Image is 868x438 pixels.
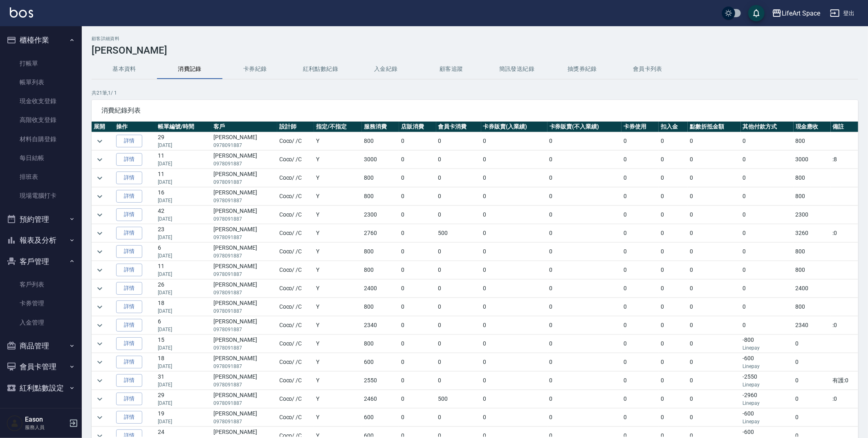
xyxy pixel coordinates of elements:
[547,353,621,371] td: 0
[621,132,659,150] td: 0
[3,275,79,294] a: 客戶列表
[3,167,79,186] a: 排班表
[277,261,314,279] td: Coco / /C
[688,169,740,187] td: 0
[94,246,106,258] button: expand row
[741,122,794,132] th: 其他付款方式
[547,298,621,316] td: 0
[116,393,142,405] a: 詳情
[621,187,659,205] td: 0
[116,411,142,424] a: 詳情
[116,356,142,368] a: 詳情
[621,316,659,334] td: 0
[436,316,481,334] td: 0
[277,280,314,298] td: Coco / /C
[659,280,688,298] td: 0
[484,59,550,79] button: 簡訊發送紀錄
[362,316,399,334] td: 2340
[362,122,399,132] th: 服務消費
[547,224,621,242] td: 0
[743,344,792,352] p: Linepay
[116,190,142,203] a: 詳情
[211,298,277,316] td: [PERSON_NAME]
[158,344,209,352] p: [DATE]
[92,59,157,79] button: 基本資料
[211,316,277,334] td: [PERSON_NAME]
[156,353,211,371] td: 18
[277,335,314,353] td: Coco / /C
[211,151,277,169] td: [PERSON_NAME]
[399,243,436,261] td: 0
[25,415,67,424] h5: Eason
[211,261,277,279] td: [PERSON_NAME]
[688,243,740,261] td: 0
[794,122,831,132] th: 現金應收
[362,151,399,169] td: 3000
[362,243,399,261] td: 800
[794,187,831,205] td: 800
[94,209,106,221] button: expand row
[211,122,277,132] th: 客戶
[3,149,79,167] a: 每日結帳
[158,142,209,149] p: [DATE]
[794,261,831,279] td: 800
[314,169,362,187] td: Y
[158,234,209,241] p: [DATE]
[362,169,399,187] td: 800
[436,280,481,298] td: 0
[794,151,831,169] td: 3000
[3,251,79,272] button: 客戶管理
[156,316,211,334] td: 6
[158,178,209,186] p: [DATE]
[659,132,688,150] td: 0
[481,280,547,298] td: 0
[547,280,621,298] td: 0
[158,160,209,167] p: [DATE]
[314,316,362,334] td: Y
[436,206,481,224] td: 0
[741,243,794,261] td: 0
[436,132,481,150] td: 0
[94,135,106,147] button: expand row
[3,111,79,129] a: 高階收支登錄
[741,151,794,169] td: 0
[158,326,209,333] p: [DATE]
[158,215,209,223] p: [DATE]
[156,224,211,242] td: 23
[3,209,79,230] button: 預約管理
[621,122,659,132] th: 卡券使用
[659,151,688,169] td: 0
[213,178,275,186] p: 0978091887
[481,132,547,150] td: 0
[213,289,275,296] p: 0978091887
[7,415,23,431] img: Person
[94,375,106,387] button: expand row
[831,316,858,334] td: :0
[94,319,106,332] button: expand row
[741,280,794,298] td: 0
[399,353,436,371] td: 0
[436,353,481,371] td: 0
[211,243,277,261] td: [PERSON_NAME]
[116,153,142,166] a: 詳情
[794,132,831,150] td: 800
[741,187,794,205] td: 0
[794,280,831,298] td: 2400
[3,186,79,205] a: 現場電腦打卡
[547,316,621,334] td: 0
[156,206,211,224] td: 42
[794,224,831,242] td: 3260
[116,227,142,239] a: 詳情
[481,335,547,353] td: 0
[156,280,211,298] td: 26
[741,132,794,150] td: 0
[659,187,688,205] td: 0
[213,197,275,204] p: 0978091887
[362,187,399,205] td: 800
[794,316,831,334] td: 2340
[314,335,362,353] td: Y
[92,89,858,97] p: 共 21 筆, 1 / 1
[436,187,481,205] td: 0
[3,377,79,399] button: 紅利點數設定
[3,73,79,92] a: 帳單列表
